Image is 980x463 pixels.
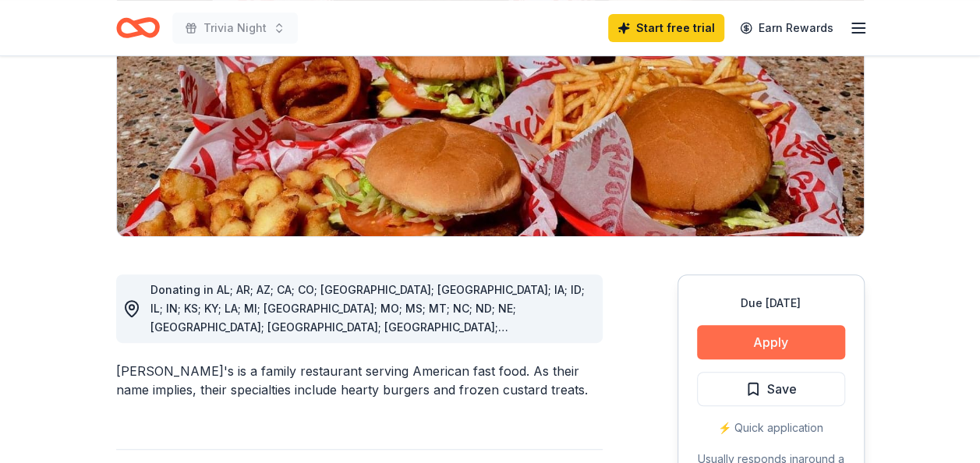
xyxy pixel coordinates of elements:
button: Apply [697,325,845,359]
div: Due [DATE] [697,294,845,313]
button: Save [697,372,845,406]
span: Trivia Night [203,19,267,37]
div: [PERSON_NAME]'s is a family restaurant serving American fast food. As their name implies, their s... [116,362,603,399]
button: Trivia Night [172,12,298,44]
span: Donating in AL; AR; AZ; CA; CO; [GEOGRAPHIC_DATA]; [GEOGRAPHIC_DATA]; IA; ID; IL; IN; KS; KY; LA;... [150,283,585,371]
span: Save [767,379,797,399]
a: Earn Rewards [731,14,843,42]
a: Home [116,9,160,46]
a: Start free trial [608,14,724,42]
div: ⚡️ Quick application [697,419,845,437]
